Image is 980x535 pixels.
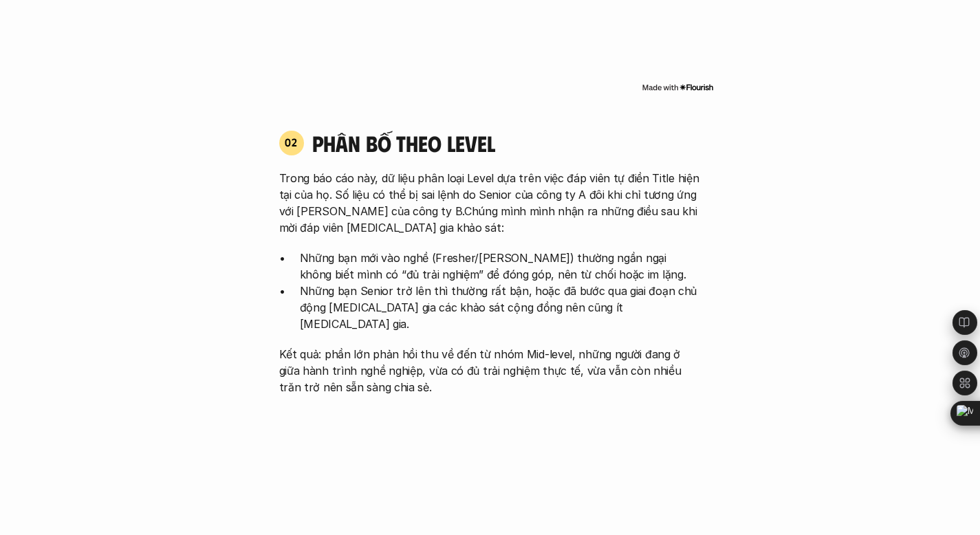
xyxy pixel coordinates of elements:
[300,250,701,283] p: Những bạn mới vào nghề (Fresher/[PERSON_NAME]) thường ngần ngại không biết mình có “đủ trải nghiệ...
[312,130,701,156] h4: phân bố theo Level
[642,82,714,93] img: Made with Flourish
[279,346,701,395] p: Kết quả: phần lớn phản hồi thu về đến từ nhóm Mid-level, những người đang ở giữa hành trình nghề ...
[300,283,701,332] p: Những bạn Senior trở lên thì thường rất bận, hoặc đã bước qua giai đoạn chủ động [MEDICAL_DATA] g...
[279,170,701,236] p: Trong báo cáo này, dữ liệu phân loại Level dựa trên việc đáp viên tự điền Title hiện tại của họ. ...
[285,137,298,148] p: 02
